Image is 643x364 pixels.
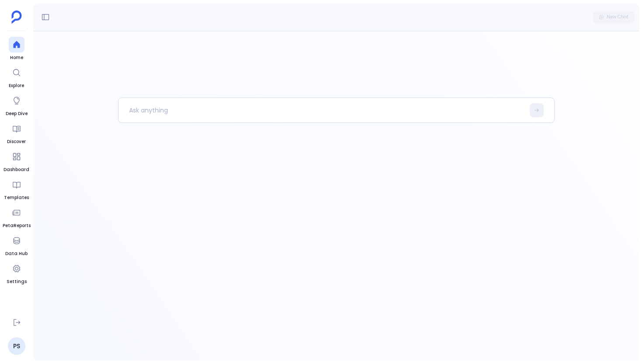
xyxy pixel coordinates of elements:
[3,149,29,173] a: Dashboard
[7,121,26,145] a: Discover
[5,250,28,257] span: Data Hub
[3,205,31,229] a: PetaReports
[11,10,22,24] img: petavue logo
[8,337,25,355] a: PS
[7,261,27,285] a: Settings
[4,177,29,201] a: Templates
[6,93,28,117] a: Deep Dive
[7,278,27,285] span: Settings
[5,233,28,257] a: Data Hub
[9,82,24,89] span: Explore
[3,222,31,229] span: PetaReports
[3,166,29,173] span: Dashboard
[9,37,24,61] a: Home
[4,194,29,201] span: Templates
[6,110,28,117] span: Deep Dive
[9,54,24,61] span: Home
[9,65,24,89] a: Explore
[7,138,26,145] span: Discover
